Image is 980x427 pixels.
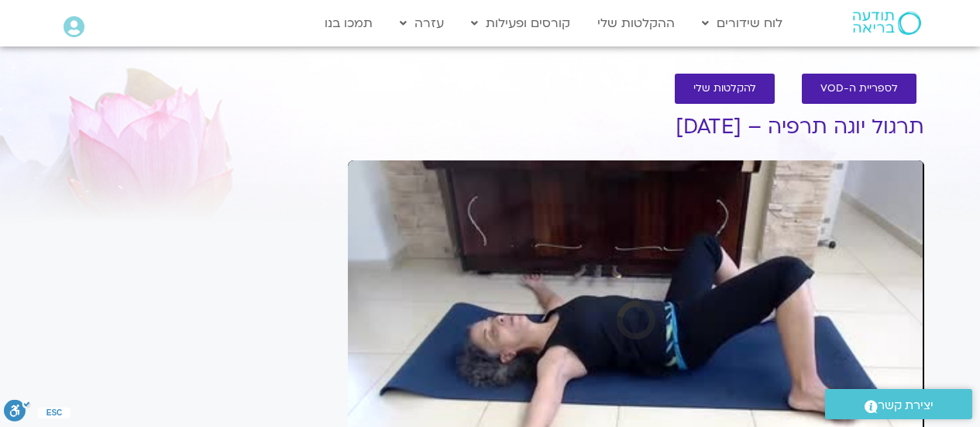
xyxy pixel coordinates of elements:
a: לספריית ה-VOD [802,74,916,104]
a: להקלטות שלי [675,74,775,104]
a: קורסים ופעילות [463,9,578,38]
img: תודעה בריאה [853,12,921,35]
a: תמכו בנו [317,9,380,38]
h1: תרגול יוגה תרפיה – [DATE] [348,115,924,139]
span: להקלטות שלי [693,83,756,95]
a: עזרה [392,9,452,38]
a: ההקלטות שלי [590,9,683,38]
a: יצירת קשר [825,389,972,419]
a: לוח שידורים [694,9,790,38]
span: לספריית ה-VOD [820,83,898,95]
span: יצירת קשר [878,395,934,416]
